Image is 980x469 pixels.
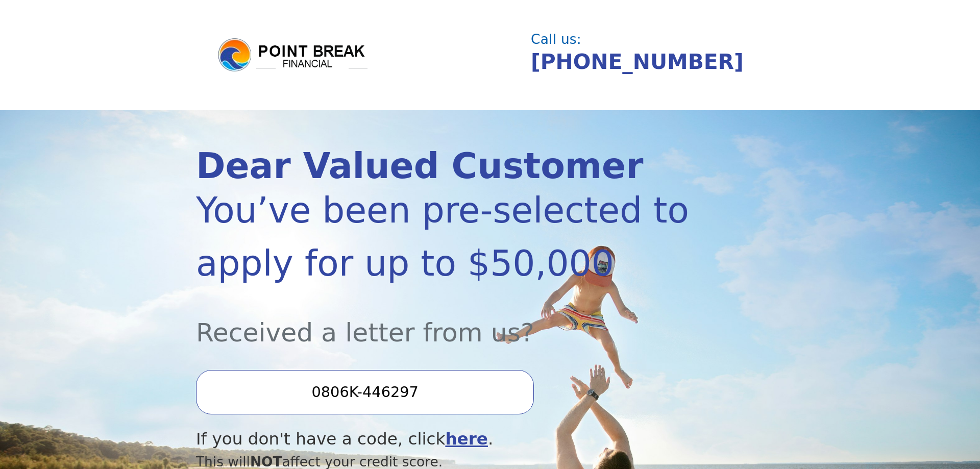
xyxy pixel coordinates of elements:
[216,37,370,73] img: logo.png
[531,33,776,46] div: Call us:
[196,149,696,184] div: Dear Valued Customer
[445,429,488,449] a: here
[196,290,696,352] div: Received a letter from us?
[196,370,534,414] input: Enter your Offer Code:
[196,427,696,452] div: If you don't have a code, click .
[196,184,696,290] div: You’ve been pre-selected to apply for up to $50,000
[531,50,744,74] a: [PHONE_NUMBER]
